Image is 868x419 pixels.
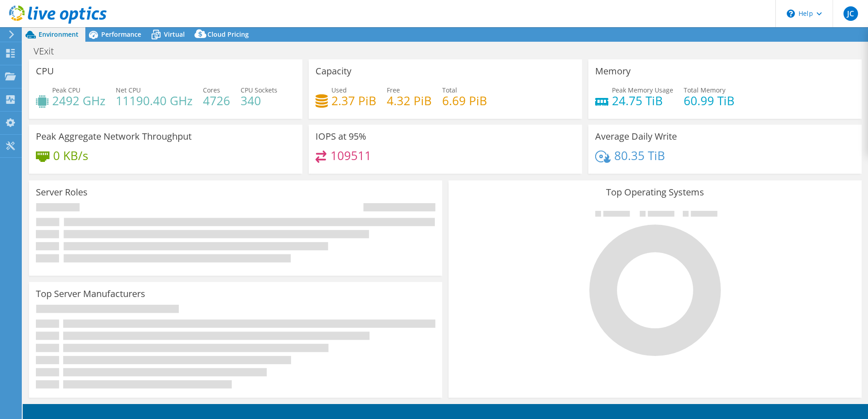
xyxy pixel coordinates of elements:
[843,6,858,21] span: JC
[116,86,141,94] span: Net CPU
[455,187,855,197] h3: Top Operating Systems
[101,30,141,39] span: Performance
[36,132,192,141] h3: Peak Aggregate Network Throughput
[442,86,457,94] span: Total
[52,86,80,94] span: Peak CPU
[36,66,54,76] h3: CPU
[595,66,631,76] h3: Memory
[787,10,795,18] svg: \n
[36,187,88,197] h3: Server Roles
[116,96,192,106] h4: 11190.40 GHz
[52,96,105,106] h4: 2492 GHz
[30,46,68,56] h1: VExit
[203,96,230,106] h4: 4726
[331,96,376,106] h4: 2.37 PiB
[684,86,725,94] span: Total Memory
[331,86,347,94] span: Used
[241,96,277,106] h4: 340
[387,86,400,94] span: Free
[684,96,735,106] h4: 60.99 TiB
[207,30,249,39] span: Cloud Pricing
[387,96,432,106] h4: 4.32 PiB
[442,96,487,106] h4: 6.69 PiB
[39,30,79,39] span: Environment
[164,30,185,39] span: Virtual
[316,66,351,76] h3: Capacity
[203,86,220,94] span: Cores
[612,96,673,106] h4: 24.75 TiB
[595,132,677,141] h3: Average Daily Write
[614,151,665,161] h4: 80.35 TiB
[316,132,366,141] h3: IOPS at 95%
[612,86,673,94] span: Peak Memory Usage
[36,289,145,299] h3: Top Server Manufacturers
[53,151,88,161] h4: 0 KB/s
[330,151,371,161] h4: 109511
[241,86,277,94] span: CPU Sockets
